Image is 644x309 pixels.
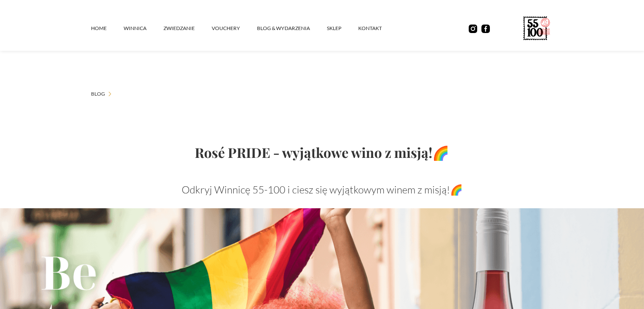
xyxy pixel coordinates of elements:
[91,16,124,41] a: Home
[91,146,553,159] h1: Rosé PRIDE - wyjątkowe wino z misją!🌈
[212,16,257,41] a: vouchery
[257,16,327,41] a: Blog & Wydarzenia
[91,183,553,196] p: Odkryj Winnicę 55-100 i ciesz się wyjątkowym winem z misją!🌈
[91,90,105,98] a: Blog
[124,16,163,41] a: winnica
[327,16,358,41] a: SKLEP
[358,16,399,41] a: kontakt
[163,16,212,41] a: ZWIEDZANIE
